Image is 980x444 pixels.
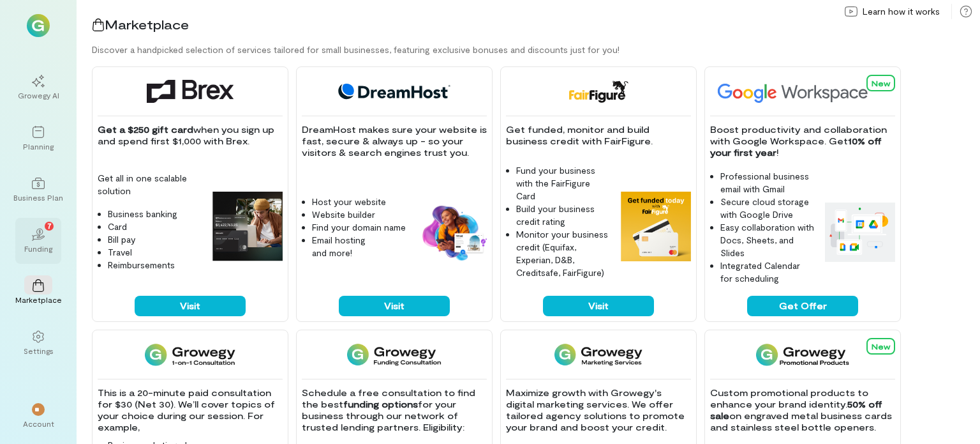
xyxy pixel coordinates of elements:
img: DreamHost feature [417,203,487,262]
li: Secure cloud storage with Google Drive [720,195,815,221]
li: Monitor your business credit (Equifax, Experian, D&B, Creditsafe, FairFigure) [516,228,611,279]
span: 7 [47,220,52,231]
div: Planning [23,141,54,151]
li: Find your domain name [312,221,406,234]
img: DreamHost [334,80,455,103]
img: 1-on-1 Consultation [145,343,235,366]
a: Marketplace [15,269,61,315]
img: Brex [147,80,234,103]
img: FairFigure feature [621,192,691,262]
img: Google Workspace feature [825,203,895,261]
div: Settings [24,346,54,356]
div: Account [23,418,54,429]
span: Marketplace [105,17,189,32]
li: Easy collaboration with Docs, Sheets, and Slides [720,221,815,259]
img: Google Workspace [710,80,898,103]
button: Visit [543,296,654,316]
span: Learn how it works [863,5,940,18]
button: Visit [135,296,246,316]
li: Build your business credit rating [516,203,611,228]
p: Get all in one scalable solution [98,172,202,197]
div: Business Plan [13,192,63,203]
div: Marketplace [15,295,62,305]
p: This is a 20-minute paid consultation for $30 (Net 30). We’ll cover topics of your choice during ... [98,387,283,433]
a: Settings [15,320,61,366]
a: Growegy AI [15,65,61,111]
li: Website builder [312,208,406,221]
li: Business banking [108,208,202,220]
li: Host your website [312,195,406,208]
p: DreamHost makes sure your website is fast, secure & always up - so your visitors & search engines... [302,124,487,158]
a: Planning [15,116,61,162]
img: Funding Consultation [347,343,441,366]
li: Email hosting and more! [312,234,406,259]
li: Integrated Calendar for scheduling [720,259,815,285]
li: Reimbursements [108,259,202,272]
a: Funding [15,218,61,264]
li: Professional business email with Gmail [720,170,815,195]
img: Growegy - Marketing Services [554,343,643,366]
li: Card [108,220,202,233]
strong: Get a $250 gift card [98,124,193,135]
span: New [872,342,890,351]
a: Business Plan [15,167,61,213]
strong: 50% off sale [710,399,885,421]
p: Get funded, monitor and build business credit with FairFigure. [506,124,691,147]
div: Funding [24,243,52,254]
p: when you sign up and spend first $1,000 with Brex. [98,124,283,147]
button: Get Offer [747,296,858,316]
p: Boost productivity and collaboration with Google Workspace. Get ! [710,124,895,158]
p: Custom promotional products to enhance your brand identity. on engraved metal business cards and ... [710,387,895,433]
p: Maximize growth with Growegy's digital marketing services. We offer tailored agency solutions to ... [506,387,691,433]
button: Visit [339,296,450,316]
li: Travel [108,246,202,259]
strong: 10% off your first year [710,135,884,158]
div: Discover a handpicked selection of services tailored for small businesses, featuring exclusive bo... [92,43,980,56]
div: Growegy AI [18,90,59,100]
li: Bill pay [108,233,202,246]
li: Fund your business with the FairFigure Card [516,164,611,203]
p: Schedule a free consultation to find the best for your business through our network of trusted le... [302,387,487,433]
span: New [872,79,890,88]
img: Growegy Promo Products [756,343,850,366]
img: FairFigure [568,80,628,103]
strong: funding options [343,399,418,410]
img: Brex feature [212,192,283,262]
